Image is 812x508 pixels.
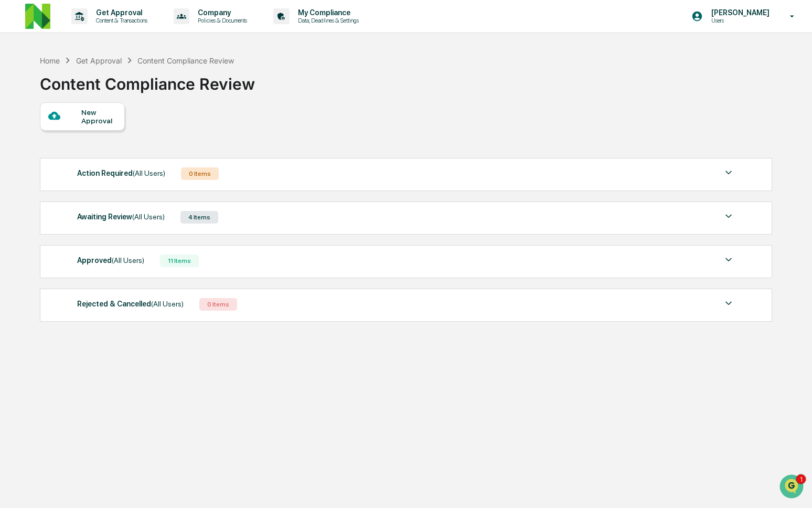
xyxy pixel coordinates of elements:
img: 1746055101610-c473b297-6a78-478c-a979-82029cc54cd1 [10,80,29,99]
div: Content Compliance Review [137,56,234,65]
div: 0 Items [181,167,219,180]
span: [DATE] [93,143,114,151]
div: Home [40,56,60,65]
span: [PERSON_NAME] [33,143,85,151]
img: logo [25,4,50,29]
div: 🗄️ [76,187,84,196]
p: Data, Deadlines & Settings [290,17,364,24]
button: See all [163,114,191,127]
div: Get Approval [76,56,122,65]
span: Preclearance [21,186,68,197]
img: caret [722,210,735,223]
img: caret [722,253,735,266]
div: Start new chat [47,80,172,91]
span: • [87,143,91,151]
span: (All Users) [112,256,144,264]
span: Data Lookup [21,206,66,217]
p: Company [189,8,252,17]
p: [PERSON_NAME] [703,8,775,17]
span: (All Users) [151,300,184,308]
div: Awaiting Review [77,210,165,224]
p: My Compliance [290,8,364,17]
span: Pylon [104,232,127,240]
a: 🖐️Preclearance [6,182,72,201]
img: 1746055101610-c473b297-6a78-478c-a979-82029cc54cd1 [21,143,29,152]
p: Get Approval [88,8,153,17]
a: 🔎Data Lookup [6,202,70,221]
div: Approved [77,253,144,267]
img: 8933085812038_c878075ebb4cc5468115_72.jpg [22,80,41,99]
div: We're available if you need us! [47,91,144,99]
p: Content & Transactions [88,17,153,24]
div: 🔎 [10,207,19,216]
div: 11 Items [160,255,199,267]
div: Action Required [77,166,165,180]
p: Users [703,17,775,24]
div: 🖐️ [10,187,19,196]
img: Jack Rasmussen [10,133,27,150]
a: 🗄️Attestations [72,182,134,201]
p: How can we help? [10,22,191,39]
a: Powered byPylon [74,231,127,240]
span: (All Users) [132,213,165,221]
div: 4 Items [180,211,218,224]
div: Rejected & Cancelled [77,297,184,311]
div: 0 Items [199,298,237,311]
div: New Approval [81,108,116,125]
iframe: Open customer support [778,473,807,502]
img: caret [722,166,735,179]
span: (All Users) [133,169,165,177]
div: Past conversations [10,117,70,125]
p: Policies & Documents [189,17,252,24]
button: Start new chat [178,83,191,96]
span: Attestations [87,186,130,197]
img: caret [722,297,735,310]
div: Content Compliance Review [40,66,255,93]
